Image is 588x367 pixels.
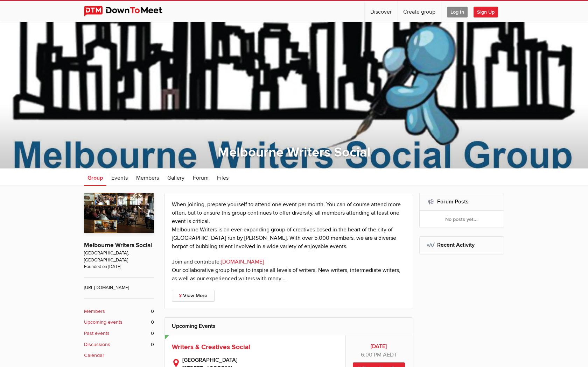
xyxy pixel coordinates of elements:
h2: Recent Activity [427,237,497,253]
a: Sign Up [474,1,504,22]
span: Events [111,174,128,181]
b: [DATE] [353,342,405,351]
span: 6:00 PM [361,351,381,358]
div: No posts yet... [420,211,504,228]
b: Upcoming events [84,318,122,326]
span: [URL][DOMAIN_NAME] [84,277,154,291]
span: Sign Up [474,7,498,17]
span: Log In [447,7,468,17]
span: 0 [151,330,154,337]
a: Create group [398,1,441,22]
h2: Upcoming Events [172,318,405,334]
span: 0 [151,318,154,326]
b: [GEOGRAPHIC_DATA] [182,356,338,364]
span: 0 [151,341,154,348]
b: Discussions [84,341,110,348]
span: Files [217,174,229,181]
a: Discussions 0 [84,341,154,348]
a: Members 0 [84,308,154,315]
a: Log In [441,1,473,22]
p: When joining, prepare yourself to attend one event per month. You can of course attend more often... [172,200,405,251]
img: Melbourne Writers Social [84,193,154,233]
span: [GEOGRAPHIC_DATA], [GEOGRAPHIC_DATA] [84,250,154,264]
a: Events [108,168,131,186]
b: Calendar [84,352,104,359]
a: Gallery [164,168,188,186]
a: View More [172,290,215,302]
a: Forum [189,168,212,186]
a: Calendar [84,352,154,359]
a: [DOMAIN_NAME] [221,258,264,265]
b: Past events [84,330,110,337]
a: Files [213,168,232,186]
span: 0 [151,308,154,315]
span: Forum [193,174,209,181]
a: Discover [365,1,397,22]
a: Forum Posts [437,198,469,205]
span: Gallery [167,174,184,181]
a: Past events 0 [84,330,154,337]
a: Writers & Creatives Social [172,343,250,351]
a: Group [84,168,106,186]
a: Upcoming events 0 [84,318,154,326]
span: Group [87,174,103,181]
span: Australia/Sydney [383,351,397,358]
p: Join and contribute: Our collaborative group helps to inspire all levels of writers. New writers,... [172,258,405,283]
span: Members [136,174,159,181]
a: Members [133,168,162,186]
span: Founded on [DATE] [84,264,154,270]
img: DownToMeet [84,6,173,16]
b: Members [84,308,105,315]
